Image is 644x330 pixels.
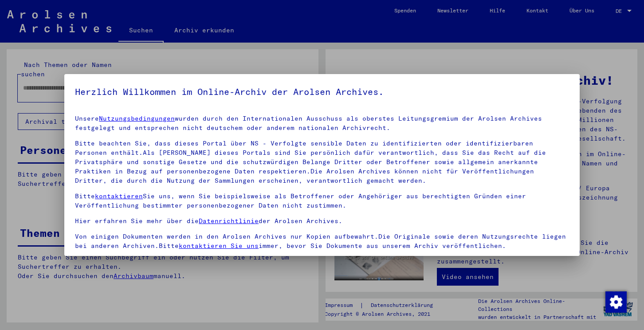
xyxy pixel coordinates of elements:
a: Nutzungsbedingungen [99,114,175,122]
p: Bitte Sie uns, wenn Sie beispielsweise als Betroffener oder Angehöriger aus berechtigten Gründen ... [75,192,569,210]
a: kontaktieren Sie uns [179,242,259,250]
p: Bitte beachten Sie, dass dieses Portal über NS - Verfolgte sensible Daten zu identifizierten oder... [75,139,569,185]
h5: Herzlich Willkommen im Online-Archiv der Arolsen Archives. [75,85,569,99]
a: Datenrichtlinie [199,217,259,225]
p: Von einigen Dokumenten werden in den Arolsen Archives nur Kopien aufbewahrt.Die Originale sowie d... [75,232,569,251]
p: Unsere wurden durch den Internationalen Ausschuss als oberstes Leitungsgremium der Arolsen Archiv... [75,114,569,133]
a: kontaktieren [95,192,143,200]
p: Hier erfahren Sie mehr über die der Arolsen Archives. [75,216,569,226]
img: Zustimmung ändern [605,291,627,313]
